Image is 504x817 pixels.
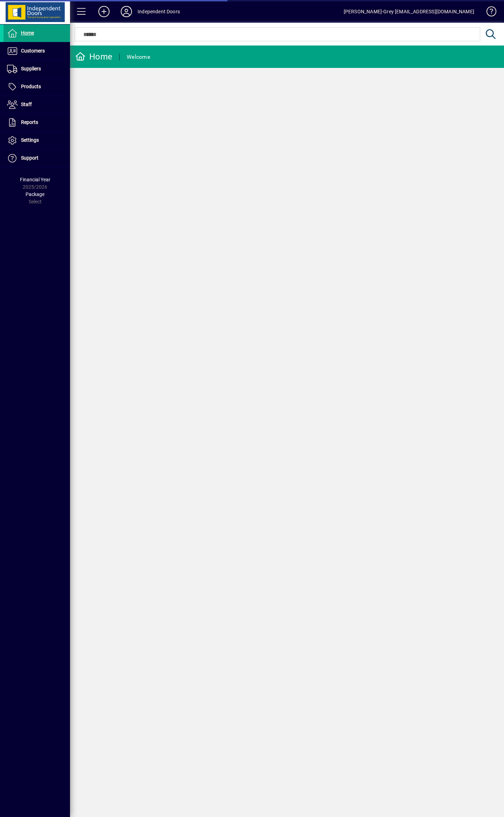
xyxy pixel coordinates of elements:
[481,1,495,24] a: Knowledge Base
[93,5,115,18] button: Add
[21,137,39,143] span: Settings
[3,132,70,149] a: Settings
[3,114,70,131] a: Reports
[127,51,150,63] div: Welcome
[21,119,38,125] span: Reports
[3,96,70,113] a: Staff
[21,48,45,54] span: Customers
[20,177,50,182] span: Financial Year
[75,51,112,62] div: Home
[21,102,32,107] span: Staff
[3,42,70,60] a: Customers
[21,30,34,36] span: Home
[21,66,41,71] span: Suppliers
[21,84,41,89] span: Products
[138,6,180,17] div: Independent Doors
[3,60,70,78] a: Suppliers
[344,6,474,17] div: [PERSON_NAME]-Grey [EMAIL_ADDRESS][DOMAIN_NAME]
[21,155,38,161] span: Support
[3,78,70,96] a: Products
[3,149,70,167] a: Support
[115,5,138,18] button: Profile
[26,191,44,197] span: Package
